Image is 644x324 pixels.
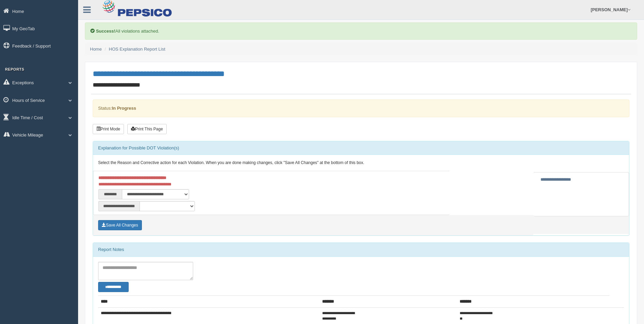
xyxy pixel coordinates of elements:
[98,282,129,292] button: Change Filter Options
[93,155,629,171] div: Select the Reason and Corrective action for each Violation. When you are done making changes, cli...
[93,243,629,256] div: Report Notes
[127,124,167,134] button: Print This Page
[109,47,165,52] a: HOS Explanation Report List
[93,124,124,134] button: Print Mode
[98,220,142,230] button: Save
[112,106,136,111] strong: In Progress
[93,100,629,117] div: Status:
[96,29,115,34] b: Success!
[93,141,629,155] div: Explanation for Possible DOT Violation(s)
[85,22,637,40] div: All violations attached.
[90,47,102,52] a: Home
